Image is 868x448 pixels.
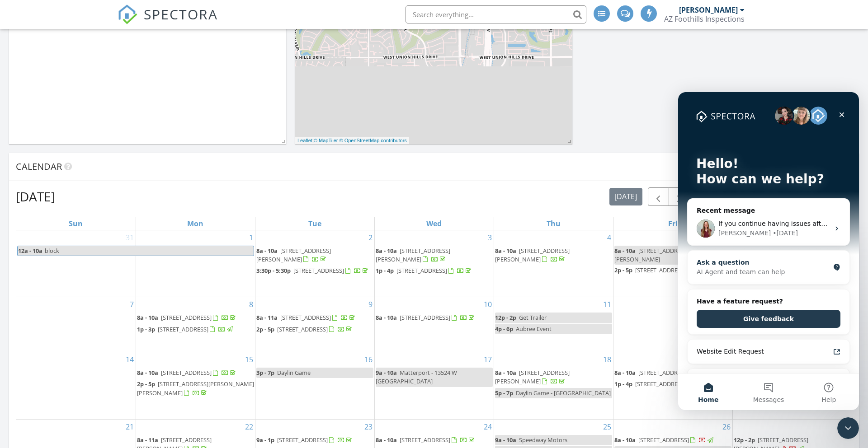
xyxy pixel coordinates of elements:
[669,187,690,206] button: Next month
[376,247,397,255] span: 8a - 10a
[340,138,407,143] a: © OpenStreetMap contributors
[255,297,374,352] td: Go to September 9, 2025
[837,417,859,439] iframe: Intercom live chat
[400,313,450,322] span: [STREET_ADDRESS]
[376,313,493,323] a: 8a - 10a [STREET_ADDRESS]
[614,369,636,377] span: 8a - 10a
[124,352,136,367] a: Go to September 14, 2025
[137,313,254,323] a: 8a - 10a [STREET_ADDRESS]
[185,217,205,230] a: Monday
[45,247,59,255] span: block
[256,266,291,275] span: 3:30p - 5:30p
[376,266,473,275] a: 1p - 4p [STREET_ADDRESS]
[277,436,328,444] span: [STREET_ADDRESS]
[614,380,632,388] span: 1p - 4p
[495,325,513,333] span: 4p - 6p
[635,380,686,388] span: [STREET_ADDRESS]
[376,369,457,385] span: Matterport - 13524 W [GEOGRAPHIC_DATA]
[601,352,613,367] a: Go to September 18, 2025
[9,158,172,192] div: Ask a questionAI Agent and team can help
[94,136,120,146] div: • [DATE]
[495,368,612,387] a: 8a - 10a [STREET_ADDRESS][PERSON_NAME]
[614,379,731,390] a: 1p - 4p [STREET_ADDRESS]
[137,369,237,377] a: 8a - 10a [STREET_ADDRESS]
[256,313,373,323] a: 8a - 11a [STREET_ADDRESS]
[614,266,712,274] a: 2p - 5p [STREET_ADDRESS]
[614,247,636,255] span: 8a - 10a
[614,266,632,274] span: 2p - 5p
[614,247,689,263] span: [STREET_ADDRESS][PERSON_NAME]
[293,266,344,275] span: [STREET_ADDRESS]
[605,230,613,245] a: Go to September 4, 2025
[519,313,547,322] span: Get Trailer
[367,297,374,312] a: Go to September 9, 2025
[613,297,732,352] td: Go to September 12, 2025
[19,255,151,264] div: Website Edit Request
[16,352,136,420] td: Go to September 14, 2025
[16,230,136,297] td: Go to August 31, 2025
[376,313,397,322] span: 8a - 10a
[376,436,476,444] a: 8a - 10a [STREET_ADDRESS]
[67,217,85,230] a: Sunday
[256,246,373,265] a: 8a - 10a [STREET_ADDRESS][PERSON_NAME]
[376,435,493,446] a: 8a - 10a [STREET_ADDRESS]
[137,368,254,378] a: 8a - 10a [STREET_ADDRESS]
[601,297,613,312] a: Go to September 11, 2025
[486,230,494,245] a: Go to September 3, 2025
[613,352,732,420] td: Go to September 19, 2025
[495,246,612,265] a: 8a - 10a [STREET_ADDRESS][PERSON_NAME]
[374,230,494,297] td: Go to September 3, 2025
[495,247,570,263] a: 8a - 10a [STREET_ADDRESS][PERSON_NAME]
[297,138,312,143] a: Leaflet
[256,436,354,444] a: 9a - 1p [STREET_ADDRESS]
[256,266,370,275] a: 3:30p - 5:30p [STREET_ADDRESS]
[277,369,311,377] span: Daylin Game
[425,217,443,230] a: Wednesday
[136,352,255,420] td: Go to September 15, 2025
[255,352,374,420] td: Go to September 16, 2025
[367,230,374,245] a: Go to September 2, 2025
[40,136,93,146] div: [PERSON_NAME]
[376,266,493,276] a: 1p - 4p [STREET_ADDRESS]
[124,230,136,245] a: Go to August 31, 2025
[495,247,516,255] span: 8a - 10a
[256,369,274,377] span: 3p - 7p
[118,5,137,24] img: The Best Home Inspection Software - Spectora
[734,436,755,444] span: 12p - 2p
[277,325,328,333] span: [STREET_ADDRESS]
[256,266,373,276] a: 3:30p - 5:30p [STREET_ADDRESS]
[256,325,274,333] span: 2p - 5p
[136,230,255,297] td: Go to September 1, 2025
[128,297,136,312] a: Go to September 7, 2025
[614,436,636,444] span: 8a - 10a
[137,325,155,333] span: 1p - 3p
[614,369,715,377] a: 8a - 10a [STREET_ADDRESS]
[376,247,450,263] span: [STREET_ADDRESS][PERSON_NAME]
[495,369,570,385] a: 8a - 10a [STREET_ADDRESS][PERSON_NAME]
[137,379,254,398] a: 2p - 5p [STREET_ADDRESS][PERSON_NAME][PERSON_NAME]
[40,128,544,135] span: If you continue having issues after making corrections, or if you have any other questions I can ...
[374,297,494,352] td: Go to September 10, 2025
[256,247,331,263] a: 8a - 10a [STREET_ADDRESS][PERSON_NAME]
[75,304,106,311] span: Messages
[638,369,689,377] span: [STREET_ADDRESS]
[19,166,151,175] div: Ask a question
[609,188,642,205] button: [DATE]
[482,420,494,434] a: Go to September 24, 2025
[137,369,158,377] span: 8a - 10a
[243,420,255,434] a: Go to September 22, 2025
[137,380,155,388] span: 2p - 5p
[495,313,516,322] span: 12p - 2p
[376,247,450,263] a: 8a - 10a [STREET_ADDRESS][PERSON_NAME]
[376,266,394,275] span: 1p - 4p
[495,369,516,377] span: 8a - 10a
[664,14,745,23] div: AZ Foothills Inspections
[256,313,357,322] a: 8a - 11a [STREET_ADDRESS]
[19,218,162,236] button: Give feedback
[648,187,669,206] button: Previous month
[247,230,255,245] a: Go to September 1, 2025
[255,230,374,297] td: Go to September 2, 2025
